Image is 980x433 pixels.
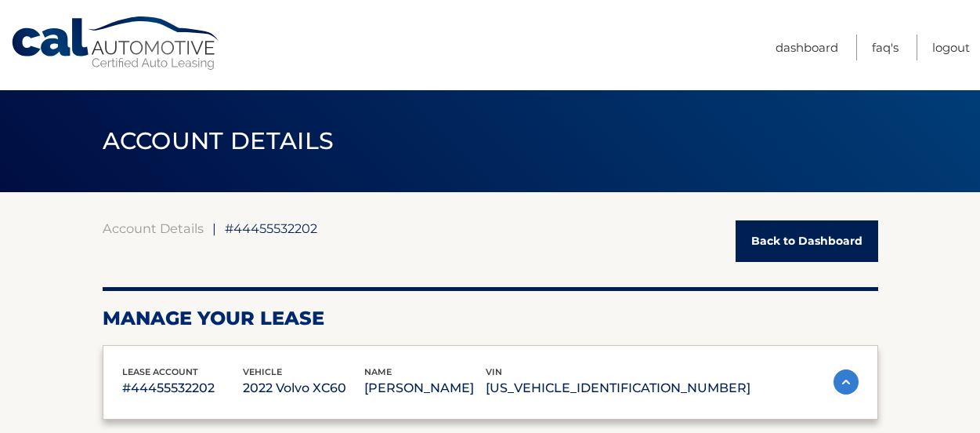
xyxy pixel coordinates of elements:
[736,220,878,262] a: Back to Dashboard
[243,377,364,399] p: 2022 Volvo XC60
[103,220,204,236] a: Account Details
[243,366,282,377] span: vehicle
[225,220,317,236] span: #44455532202
[932,35,970,60] a: Logout
[776,35,838,60] a: Dashboard
[122,377,244,399] p: #44455532202
[486,377,750,399] p: [US_VEHICLE_IDENTIFICATION_NUMBER]
[10,16,222,71] a: Cal Automotive
[834,369,859,395] img: accordion-active.svg
[122,366,198,377] span: lease account
[103,307,878,330] h2: Manage Your Lease
[103,126,335,155] span: ACCOUNT DETAILS
[212,220,216,236] span: |
[364,366,392,377] span: name
[486,366,502,377] span: vin
[364,377,486,399] p: [PERSON_NAME]
[872,35,899,60] a: FAQ's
